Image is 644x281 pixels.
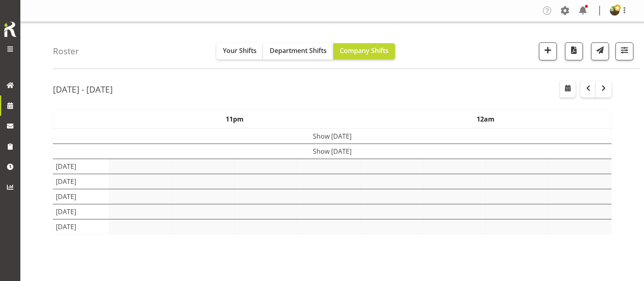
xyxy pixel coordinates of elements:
[591,42,609,60] button: Send a list of all shifts for the selected filtered period to all rostered employees.
[53,144,611,159] td: Show [DATE]
[53,189,109,204] td: [DATE]
[53,204,109,219] td: [DATE]
[216,43,263,60] button: Your Shifts
[53,159,109,174] td: [DATE]
[53,219,109,234] td: [DATE]
[270,46,327,55] span: Department Shifts
[53,128,611,144] td: Show [DATE]
[539,42,557,60] button: Add a new shift
[109,110,360,128] th: 11pm
[2,20,18,38] img: Rosterit icon logo
[53,46,79,56] h4: Roster
[560,81,576,97] button: Select a specific date within the roster.
[360,110,611,128] th: 12am
[53,84,113,95] h2: [DATE] - [DATE]
[223,46,257,55] span: Your Shifts
[340,46,389,55] span: Company Shifts
[565,42,583,60] button: Download a PDF of the roster according to the set date range.
[333,43,395,60] button: Company Shifts
[615,42,633,60] button: Filter Shifts
[53,174,109,189] td: [DATE]
[610,6,620,15] img: filipo-iupelid4dee51ae661687a442d92e36fb44151.png
[263,43,333,60] button: Department Shifts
